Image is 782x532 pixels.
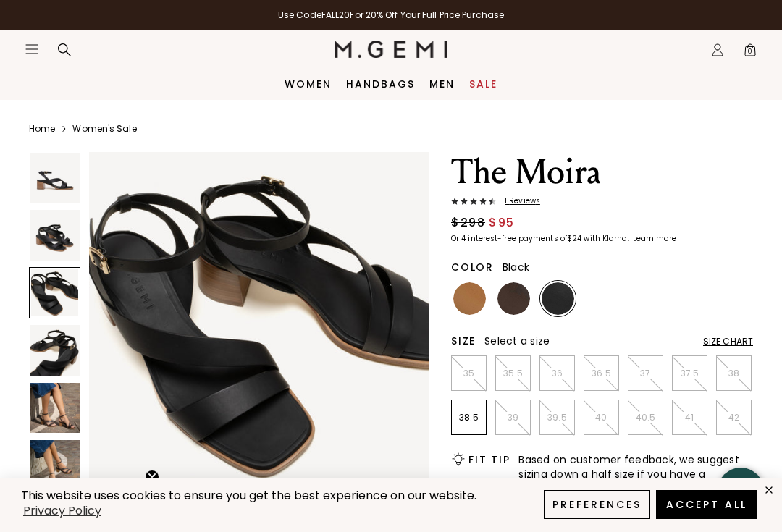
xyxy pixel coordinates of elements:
[631,235,676,243] a: Learn more
[484,334,550,348] span: Select a size
[451,335,476,347] h2: Size
[503,260,529,274] span: Black
[30,325,80,375] img: The Moira
[628,368,663,379] p: 37
[717,368,751,379] p: 38
[496,197,540,206] span: 11 Review s
[21,487,476,504] span: This website uses cookies to ensure you get the best experience on our website.
[544,490,650,519] button: Preferences
[335,41,448,58] img: M.Gemi
[30,440,80,490] img: The Moira
[703,336,753,347] div: Size Chart
[21,502,104,520] a: Privacy Policy (opens in a new tab)
[72,123,136,135] a: Women's Sale
[540,412,574,423] p: 39.5
[518,452,753,496] span: Based on customer feedback, we suggest sizing down a half size if you have a medium or narrow foot
[453,282,486,315] img: Tan
[542,282,574,315] img: Black
[628,412,663,423] p: 40.5
[89,152,429,491] img: The Moira
[673,368,707,379] p: 37.5
[496,412,530,423] p: 39
[451,233,567,244] klarna-placement-style-body: Or 4 interest-free payments of
[451,152,753,193] h1: The Moira
[451,197,753,208] a: 11Reviews
[497,282,530,315] img: Espresso
[452,412,486,423] p: 38.5
[584,412,618,423] p: 40
[321,9,350,21] strong: FALL20
[717,412,751,423] p: 42
[30,383,80,433] img: The Moira
[451,261,494,273] h2: Color
[763,484,775,496] div: close
[633,233,676,244] klarna-placement-style-cta: Learn more
[496,368,530,379] p: 35.5
[346,78,415,90] a: Handbags
[656,490,757,519] button: Accept All
[743,46,757,60] span: 0
[285,78,332,90] a: Women
[567,233,581,244] klarna-placement-style-amount: $24
[30,153,80,203] img: The Moira
[429,78,455,90] a: Men
[673,412,707,423] p: 41
[451,214,485,232] span: $298
[584,233,631,244] klarna-placement-style-body: with Klarna
[469,78,497,90] a: Sale
[145,470,159,484] button: Close teaser
[489,214,515,232] span: $95
[540,368,574,379] p: 36
[468,454,510,465] h2: Fit Tip
[30,210,80,260] img: The Moira
[29,123,55,135] a: Home
[25,42,39,56] button: Open site menu
[452,368,486,379] p: 35
[584,368,618,379] p: 36.5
